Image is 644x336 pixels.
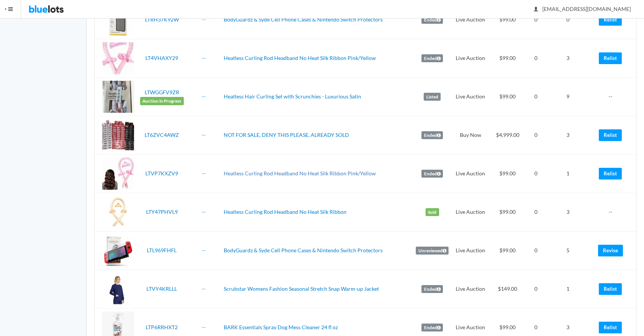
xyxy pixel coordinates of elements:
a: -- [202,132,206,138]
td: 3 [546,39,589,77]
td: 1 [546,270,589,308]
td: $99.00 [489,193,526,231]
td: Live Auction [452,231,489,270]
a: LTP6RRHXT2 [146,324,178,330]
a: -- [202,170,206,176]
td: Buy Now [452,116,489,154]
a: -- [202,247,206,253]
a: Scrubstar Womens Fashion Seasonal Stretch Snap Warm-up Jacket [224,285,379,292]
label: Ended [421,170,443,178]
a: -- [202,16,206,23]
td: Live Auction [452,270,489,308]
td: $99.00 [489,231,526,270]
a: Relist [599,168,622,180]
ion-icon: person [532,6,540,13]
td: $149.00 [489,270,526,308]
td: $99.00 [489,0,526,39]
td: 0 [526,0,546,39]
label: Unreviewed [416,247,449,255]
a: -- [202,55,206,61]
a: BodyGuardz & Syde Cell Phone Cases & Nintendo Switch Protectors [224,16,383,23]
a: Relist [599,322,622,333]
label: Ended [421,16,443,24]
a: Relist [599,129,622,141]
a: Relist [599,283,622,295]
a: BARK Essentials Spray Dog Mess Cleaner 24 fl oz [224,324,338,330]
a: LT4VHAXY29 [145,55,178,61]
label: Sold [426,208,439,216]
label: Ended [421,54,443,63]
a: LT6ZVC4AWZ [145,132,179,138]
span: Auction in Progress [140,97,184,105]
label: Listed [424,93,441,101]
span: [EMAIL_ADDRESS][DOMAIN_NAME] [534,6,631,12]
td: 0 [526,116,546,154]
td: $99.00 [489,154,526,193]
a: NOT FOR SALE, DENY THIS PLEASE, ALREADY SOLD [224,132,349,138]
td: 9 [546,77,589,116]
a: -- [202,93,206,100]
td: 0 [526,77,546,116]
td: Live Auction [452,154,489,193]
td: 3 [546,116,589,154]
td: -- [589,77,636,116]
a: Relist [599,52,622,64]
a: Heatless Curling Rod Headband No Heat Silk Ribbon [224,209,346,215]
a: Heatless Curling Rod Headband No Heat Silk Ribbon Pink/Yellow [224,55,376,61]
td: -- [589,193,636,231]
a: BodyGuardz & Syde Cell Phone Cases & Nintendo Switch Protectors [224,247,383,253]
a: Heatless Hair Curling Set with Scrunchies - Luxurious Satin [224,93,361,100]
a: -- [202,324,206,330]
a: LTVP7KXZV9 [145,170,178,176]
td: $4,999.00 [489,116,526,154]
label: Ended [421,324,443,332]
td: Live Auction [452,39,489,77]
a: LTL969FHFL [147,247,177,253]
td: 0 [526,270,546,308]
td: 0 [526,154,546,193]
label: Ended [421,131,443,140]
td: Live Auction [452,77,489,116]
a: Heatless Curling Rod Headband No Heat Silk Ribbon Pink/Yellow [224,170,376,176]
td: 0 [526,193,546,231]
td: 1 [546,154,589,193]
td: $99.00 [489,39,526,77]
td: $99.00 [489,77,526,116]
a: LTVY4KRLLL [147,285,177,292]
a: -- [202,209,206,215]
a: -- [202,285,206,292]
td: Live Auction [452,0,489,39]
td: 5 [546,231,589,270]
label: Ended [421,285,443,293]
td: 0 [546,0,589,39]
td: 0 [526,39,546,77]
td: 3 [546,193,589,231]
td: Live Auction [452,193,489,231]
a: Revise [598,245,623,256]
a: Relist [599,14,622,26]
a: LTY47PHVL9 [146,209,178,215]
td: 0 [526,231,546,270]
a: LTWGGFV9ZR [145,89,179,95]
a: LTRH37K92W [145,16,179,23]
